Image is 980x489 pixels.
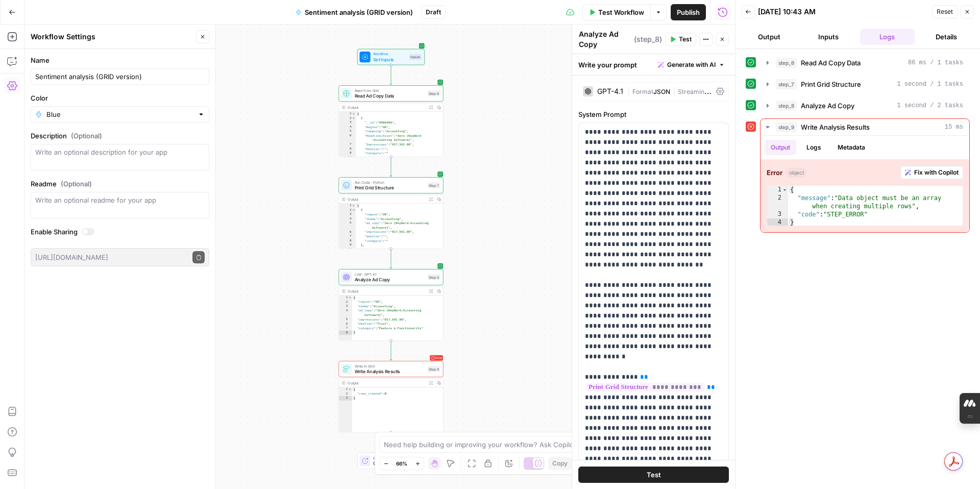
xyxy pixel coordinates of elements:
span: Run Code · Python [355,180,425,185]
button: Logs [800,140,827,155]
div: 2 [339,392,352,396]
span: Copy [552,459,568,468]
div: 3 [339,396,352,401]
span: Draft [426,8,441,17]
div: Output [348,197,425,202]
div: 5 [339,221,356,230]
span: step_8 [776,101,797,111]
div: 2 [339,208,356,212]
button: Inputs [801,29,856,45]
span: 1 second / 2 tasks [897,101,963,110]
span: Read Ad Copy Data [801,58,861,68]
g: Edge from start to step_6 [390,65,392,84]
button: 86 ms / 1 tasks [761,55,969,71]
label: Readme [31,179,209,189]
span: step_7 [776,79,797,89]
span: Read from Grid [355,88,425,93]
span: Write to Grid [355,363,425,369]
div: 7 [339,142,356,147]
span: 66% [396,459,407,468]
span: Fix with Copilot [914,168,959,177]
div: 1 [339,112,356,116]
input: Blue [46,109,193,119]
div: 3 [339,304,352,309]
div: 10 [339,156,356,160]
button: Output [765,140,796,155]
div: 2 [767,194,788,210]
textarea: Analyze Ad Copy [579,29,631,50]
span: Toggle code folding, rows 2 through 10 [352,116,355,120]
span: Toggle code folding, rows 1 through 146 [352,112,355,116]
div: Inputs [409,54,422,60]
span: Read Ad Copy Data [355,92,425,99]
button: Test [578,467,729,483]
span: Set Inputs [373,56,407,63]
label: Color [31,93,209,103]
g: Edge from step_6 to step_7 [390,157,392,176]
span: Print Grid Structure [355,184,425,191]
button: 1 second / 1 tasks [761,76,969,92]
div: Output [348,380,425,386]
span: (Optional) [61,179,92,189]
div: 4 [339,217,356,222]
div: 2 [339,300,352,304]
div: 15 ms [761,136,969,232]
div: Step 8 [427,274,440,280]
div: WorkflowSet InputsInputs [338,49,443,65]
span: Write Analysis Results [801,122,870,132]
span: Reset [937,7,953,16]
label: System Prompt [578,109,729,119]
span: Analyze Ad Copy [355,276,425,283]
button: Logs [860,29,915,45]
div: 7 [339,326,352,331]
div: 9 [339,243,356,248]
button: 1 second / 2 tasks [761,97,969,114]
button: Test Workflow [582,4,650,20]
span: Test [679,35,692,44]
span: End [373,455,419,461]
button: Reset [932,5,958,18]
div: ErrorWrite to GridWrite Analysis ResultsStep 9Output{ "rows_created":0} [338,361,443,432]
button: Metadata [831,140,871,155]
div: 1 [339,296,352,300]
div: 1 [767,186,788,194]
label: Enable Sharing [31,227,209,237]
span: Error [435,354,442,362]
button: Copy [548,457,572,470]
span: Toggle code folding, rows 1 through 130 [352,204,355,208]
span: 15 ms [945,123,963,132]
div: EndOutput [338,453,443,469]
div: LLM · GPT-4.1Analyze Ad CopyStep 8Output{ "region":"UK", "theme":"Accounting", "ad_copy":"Xero {K... [338,269,443,340]
span: JSON [653,88,670,95]
div: 3 [339,212,356,217]
span: Toggle code folding, rows 1 through 8 [348,296,352,300]
button: Publish [671,4,706,20]
span: step_6 [776,58,797,68]
button: Fix with Copilot [900,166,963,179]
span: Analyze Ad Copy [801,101,854,111]
span: Sentiment analysis (GRID version) [305,7,413,17]
div: 8 [339,331,352,335]
label: Name [31,55,209,65]
div: 8 [339,239,356,243]
span: Streaming [678,86,712,96]
div: 8 [339,147,356,152]
div: Read from GridRead Ad Copy DataStep 6Output[ { "__id":"9996406", "Region":"UK", "Campaing":"Accou... [338,85,443,157]
span: (Optional) [71,131,102,141]
button: Output [742,29,797,45]
div: 5 [339,317,352,322]
span: Toggle code folding, rows 10 through 17 [352,248,355,252]
div: 6 [339,322,352,326]
button: Generate with AI [654,58,729,71]
span: Test [647,470,661,480]
g: Edge from step_8 to step_9 [390,340,392,360]
div: 4 [339,125,356,130]
div: GPT-4.1 [597,88,623,95]
div: Step 9 [427,366,440,372]
button: Test [665,33,696,46]
div: 9 [339,151,356,156]
div: Output [348,288,425,294]
div: Run Code · PythonPrint Grid StructureStep 7Output[ { "region":"UK", "theme":"Accounting", "ad_cop... [338,177,443,249]
span: 1 second / 1 tasks [897,80,963,89]
div: 4 [339,309,352,317]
